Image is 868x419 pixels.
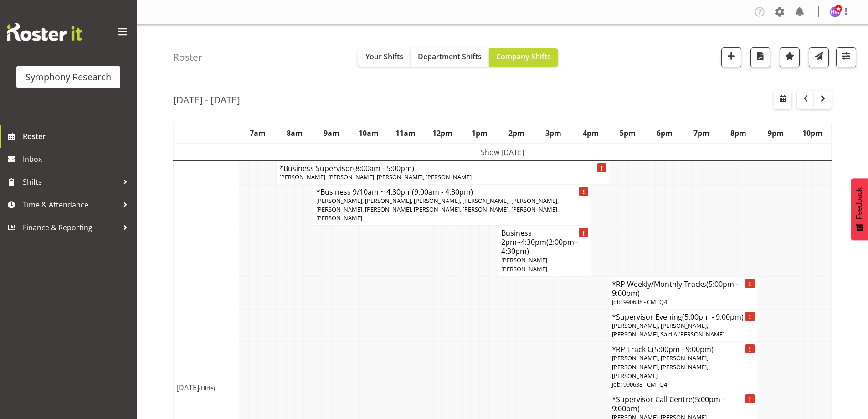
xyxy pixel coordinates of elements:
span: (5:00pm - 9:00pm) [652,344,714,354]
span: [PERSON_NAME], [PERSON_NAME], [PERSON_NAME], [PERSON_NAME], [PERSON_NAME], [PERSON_NAME], [PERSON... [316,197,559,222]
h2: [DATE] - [DATE] [173,94,240,106]
span: Feedback [855,187,863,219]
span: Inbox [23,152,132,166]
span: Roster [23,129,132,143]
h4: *Business 9/10am ~ 4:30pm [316,187,588,197]
div: Symphony Research [26,70,111,84]
button: Send a list of all shifts for the selected filtered period to all rostered employees. [809,47,829,67]
button: Your Shifts [358,48,411,67]
span: Company Shifts [496,52,551,62]
th: 8pm [720,123,757,144]
button: Highlight an important date within the roster. [780,47,800,67]
span: (5:00pm - 9:00pm) [612,394,724,414]
th: 3pm [535,123,572,144]
img: hitesh-makan1261.jpg [830,6,841,17]
button: Download a PDF of the roster according to the set date range. [750,47,770,67]
p: Job: 990638 - CMI Q4 [612,298,754,306]
h4: *RP Track C [612,345,754,354]
th: 10am [350,123,387,144]
th: 2pm [498,123,535,144]
h4: *Supervisor Call Centre [612,395,754,413]
th: 6pm [646,123,683,144]
span: Time & Attendance [23,198,118,212]
span: (5:00pm - 9:00pm) [612,279,738,298]
h4: *RP Weekly/Monthly Tracks [612,279,754,298]
button: Select a specific date within the roster. [774,91,791,109]
th: 12pm [424,123,461,144]
h4: *Business Supervisor [279,164,606,173]
th: 11am [387,123,424,144]
h4: *Supervisor Evening [612,312,754,321]
span: (Hide) [199,384,215,392]
span: Finance & Reporting [23,221,118,234]
span: [PERSON_NAME], [PERSON_NAME], [PERSON_NAME], [PERSON_NAME] [279,173,472,181]
th: 9am [313,123,350,144]
button: Department Shifts [411,48,489,67]
th: 4pm [572,123,609,144]
h4: Business 2pm~4:30pm [501,228,588,256]
th: 7am [239,123,276,144]
h4: Roster [173,52,202,62]
span: (5:00pm - 9:00pm) [682,312,744,322]
th: 1pm [461,123,498,144]
th: 8am [276,123,313,144]
span: Your Shifts [365,52,403,62]
button: Feedback - Show survey [851,178,868,240]
p: Job: 990638 - CMI Q4 [612,380,754,389]
td: Show [DATE] [174,144,832,161]
span: (9:00am - 4:30pm) [412,187,473,197]
th: 10pm [794,123,832,144]
th: 7pm [683,123,720,144]
button: Company Shifts [489,48,558,67]
span: [PERSON_NAME], [PERSON_NAME], [PERSON_NAME], [PERSON_NAME], [PERSON_NAME] [612,354,708,379]
button: Filter Shifts [836,47,856,67]
th: 5pm [609,123,646,144]
span: Department Shifts [418,52,482,62]
img: Rosterit website logo [7,23,82,41]
span: [PERSON_NAME], [PERSON_NAME] [501,256,549,273]
span: [PERSON_NAME], [PERSON_NAME], [PERSON_NAME], Said A [PERSON_NAME] [612,321,724,338]
span: (2:00pm - 4:30pm) [501,237,578,256]
span: Shifts [23,175,118,189]
th: 9pm [757,123,794,144]
button: Add a new shift [721,47,741,67]
span: (8:00am - 5:00pm) [353,163,414,173]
